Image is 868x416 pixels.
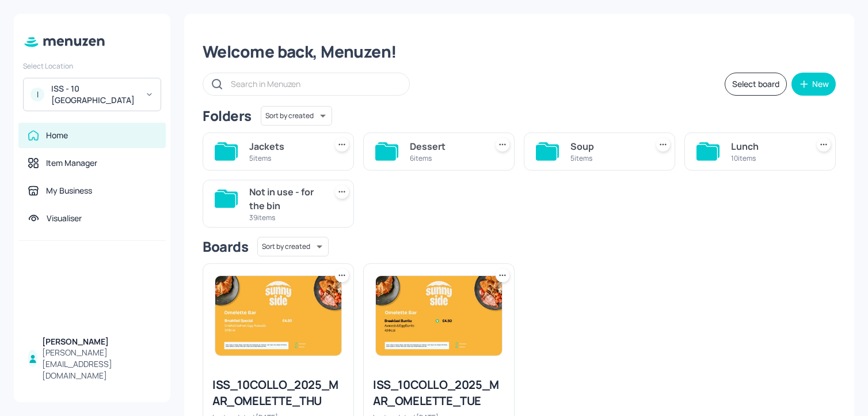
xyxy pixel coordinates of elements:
[410,139,482,153] div: Dessert
[570,139,642,153] div: Soup
[46,185,92,196] div: My Business
[203,107,252,125] div: Folders
[261,104,332,127] div: Sort by created
[212,377,344,409] div: ISS_10COLLO_2025_MAR_OMELETTE_THU
[812,80,829,88] div: New
[215,276,341,356] img: 2025-08-29-1756455170588zuoxskk7pe.jpeg
[731,153,803,163] div: 10 items
[51,83,138,106] div: ISS - 10 [GEOGRAPHIC_DATA]
[249,185,321,213] div: Not in use - for the bin
[249,153,321,163] div: 5 items
[410,153,482,163] div: 6 items
[249,139,321,153] div: Jackets
[231,75,398,92] input: Search in Menuzen
[203,41,836,62] div: Welcome back, Menuzen!
[570,153,642,163] div: 5 items
[257,235,329,258] div: Sort by created
[42,347,157,381] div: [PERSON_NAME][EMAIL_ADDRESS][DOMAIN_NAME]
[31,88,44,101] div: I
[376,276,502,356] img: 2025-08-29-1756454443696u54qv3gph4.jpeg
[42,336,157,347] div: [PERSON_NAME]
[249,213,321,222] div: 39 items
[731,139,803,153] div: Lunch
[46,157,97,169] div: Item Manager
[791,73,836,96] button: New
[373,377,505,409] div: ISS_10COLLO_2025_MAR_OMELETTE_TUE
[725,73,787,96] button: Select board
[23,61,161,71] div: Select Location
[46,130,68,141] div: Home
[203,237,248,256] div: Boards
[47,213,82,224] div: Visualiser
